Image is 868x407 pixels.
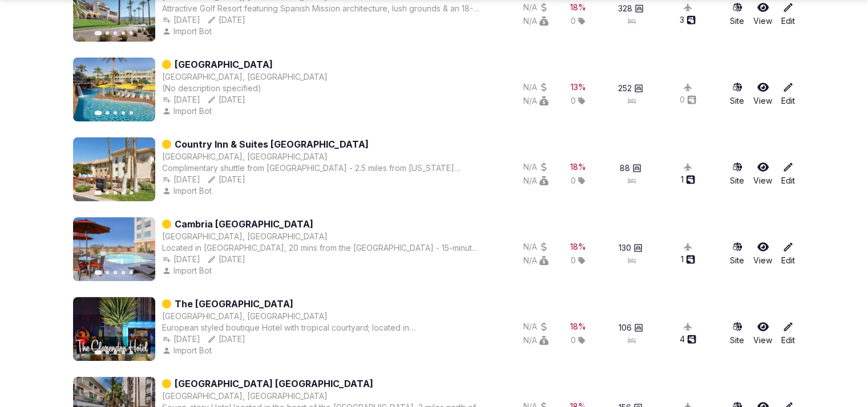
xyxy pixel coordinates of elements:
[122,271,125,274] button: Go to slide 4
[730,321,744,346] a: Site
[571,82,586,93] button: 13%
[680,333,696,345] button: 4
[781,2,795,27] a: Edit
[570,161,586,173] button: 18%
[95,111,102,115] button: Go to slide 1
[523,161,548,173] div: N/A
[523,321,548,332] button: N/A
[781,161,795,186] a: Edit
[619,242,643,254] button: 130
[523,15,548,27] button: N/A
[730,161,744,186] a: Site
[571,335,576,346] span: 0
[162,105,214,117] button: Import Bot
[619,242,631,254] span: 130
[106,271,109,274] button: Go to slide 2
[162,311,328,322] div: [GEOGRAPHIC_DATA], [GEOGRAPHIC_DATA]
[162,151,328,162] button: [GEOGRAPHIC_DATA], [GEOGRAPHIC_DATA]
[523,335,548,346] div: N/A
[162,94,200,105] div: [DATE]
[570,241,586,253] div: 18 %
[175,58,273,71] a: [GEOGRAPHIC_DATA]
[781,241,795,266] a: Edit
[162,71,328,83] div: [GEOGRAPHIC_DATA], [GEOGRAPHIC_DATA]
[523,95,548,107] button: N/A
[681,254,695,265] button: 1
[570,161,586,173] div: 18 %
[681,174,695,185] button: 1
[753,321,772,346] a: View
[753,241,772,266] a: View
[620,162,630,174] span: 88
[619,322,643,333] button: 106
[114,191,117,194] button: Go to slide 3
[620,162,641,174] button: 88
[95,190,102,195] button: Go to slide 1
[571,15,576,27] span: 0
[162,390,328,402] button: [GEOGRAPHIC_DATA], [GEOGRAPHIC_DATA]
[73,58,155,121] img: Featured image for Marriott's Canyon Villas
[130,191,133,194] button: Go to slide 5
[175,137,369,151] a: Country Inn & Suites [GEOGRAPHIC_DATA]
[122,351,125,354] button: Go to slide 4
[730,241,744,266] a: Site
[114,111,117,115] button: Go to slide 3
[73,217,155,281] img: Featured image for Cambria North Scottsdale Desert Ridge
[114,271,117,274] button: Go to slide 3
[571,82,586,93] div: 13 %
[680,94,696,105] div: 0
[523,255,548,266] button: N/A
[207,333,245,345] button: [DATE]
[162,185,214,197] button: Import Bot
[680,14,696,26] div: 3
[618,83,632,94] span: 252
[95,350,102,355] button: Go to slide 1
[523,241,548,253] button: N/A
[162,83,328,94] div: (No description specified)
[130,271,133,274] button: Go to slide 5
[162,231,328,242] button: [GEOGRAPHIC_DATA], [GEOGRAPHIC_DATA]
[162,265,214,276] button: Import Bot
[162,162,482,174] div: Complimentary shuttle from [GEOGRAPHIC_DATA] - 2.5 miles from [US_STATE][GEOGRAPHIC_DATA].
[570,321,586,332] div: 18 %
[730,2,744,27] a: Site
[162,254,200,265] div: [DATE]
[523,82,548,93] button: N/A
[162,333,200,345] button: [DATE]
[523,175,548,186] button: N/A
[122,31,125,35] button: Go to slide 4
[162,242,482,254] div: Located in [GEOGRAPHIC_DATA], 20 mins from the [GEOGRAPHIC_DATA] - 15-minute walk from the [GEOGR...
[122,111,125,115] button: Go to slide 4
[106,351,109,354] button: Go to slide 2
[73,137,155,201] img: Featured image for Country Inn & Suites Phoenix Airport
[162,345,214,356] button: Import Bot
[114,351,117,354] button: Go to slide 3
[571,175,576,186] span: 0
[619,322,632,333] span: 106
[570,321,586,332] button: 18%
[122,191,125,194] button: Go to slide 4
[207,254,245,265] div: [DATE]
[162,26,214,37] button: Import Bot
[207,94,245,105] button: [DATE]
